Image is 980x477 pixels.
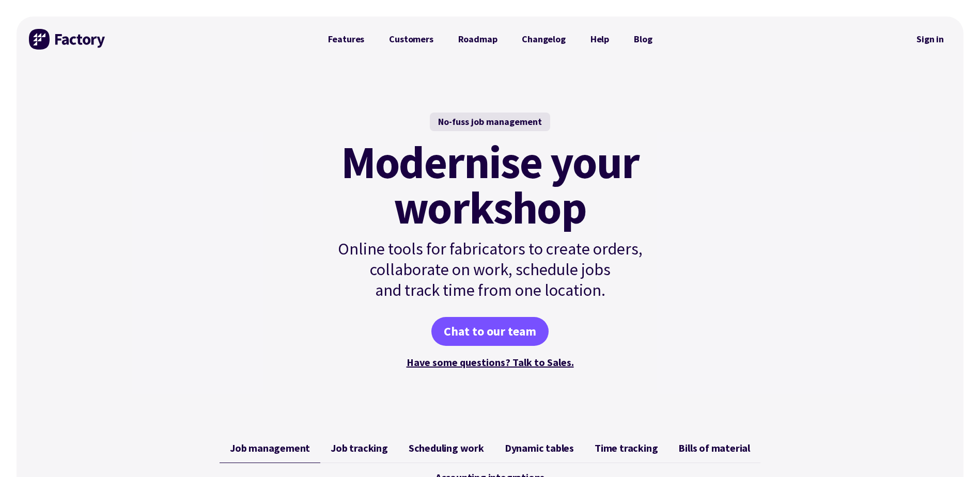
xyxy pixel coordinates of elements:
a: Chat to our team [431,317,549,346]
a: Help [578,29,621,50]
a: Blog [621,29,664,50]
span: Scheduling work [409,442,484,454]
nav: Primary Navigation [316,29,665,50]
a: Have some questions? Talk to Sales. [407,356,574,369]
span: Time tracking [595,442,658,454]
img: Factory [29,29,106,50]
span: Job tracking [331,442,388,454]
mark: Modernise your workshop [341,139,639,230]
a: Sign in [909,27,951,51]
p: Online tools for fabricators to create orders, collaborate on work, schedule jobs and track time ... [316,239,665,300]
nav: Secondary Navigation [909,27,951,51]
div: No-fuss job management [430,113,550,131]
a: Changelog [509,29,578,50]
span: Dynamic tables [505,442,574,454]
span: Bills of material [678,442,750,454]
a: Customers [377,29,445,50]
a: Features [316,29,377,50]
span: Job management [230,442,310,454]
a: Roadmap [446,29,510,50]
